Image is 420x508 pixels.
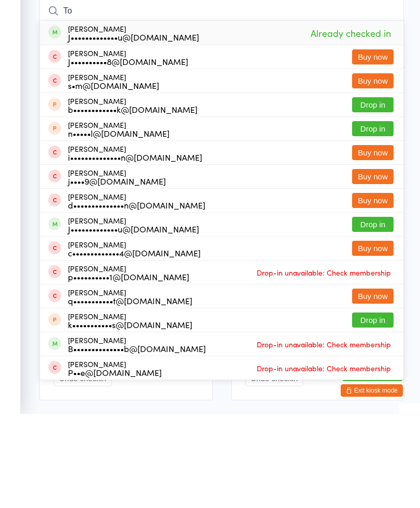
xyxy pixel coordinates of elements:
[39,15,404,32] h2: Teens Check-in
[68,390,192,399] div: q•••••••••••t@[DOMAIN_NAME]
[68,462,162,471] div: P••e@[DOMAIN_NAME]
[68,430,206,447] div: [PERSON_NAME]
[352,287,394,302] button: Buy now
[352,335,394,350] button: Buy now
[68,438,206,447] div: B••••••••••••••b@[DOMAIN_NAME]
[68,414,192,423] div: k•••••••••••s@[DOMAIN_NAME]
[68,367,189,375] div: p••••••••••1@[DOMAIN_NAME]
[352,311,394,326] button: Drop in
[68,286,205,303] div: [PERSON_NAME]
[68,295,205,303] div: d••••••••••••••n@[DOMAIN_NAME]
[39,58,388,68] span: [GEOGRAPHIC_DATA] large matted area
[68,358,189,375] div: [PERSON_NAME]
[68,223,170,231] div: n•••••l@[DOMAIN_NAME]
[39,47,388,58] span: [PERSON_NAME]
[68,143,188,160] div: [PERSON_NAME]
[68,271,166,279] div: j••••9@[DOMAIN_NAME]
[352,383,394,398] button: Buy now
[68,127,199,135] div: J•••••••••••••u@[DOMAIN_NAME]
[39,37,388,47] span: [DATE] 4:15pm
[68,199,198,207] div: b••••••••••••k@[DOMAIN_NAME]
[68,215,170,231] div: [PERSON_NAME]
[352,215,394,230] button: Drop in
[254,359,394,374] span: Drop-in unavailable: Check membership
[68,119,199,135] div: [PERSON_NAME]
[68,263,166,279] div: [PERSON_NAME]
[68,334,201,351] div: [PERSON_NAME]
[68,191,198,207] div: [PERSON_NAME]
[352,167,394,183] button: Buy now
[68,247,202,255] div: i••••••••••••••n@[DOMAIN_NAME]
[352,144,394,159] button: Buy now
[68,239,202,255] div: [PERSON_NAME]
[39,68,404,79] span: Muaythai
[68,167,159,184] div: [PERSON_NAME]
[352,191,394,206] button: Drop in
[254,431,394,446] span: Drop-in unavailable: Check membership
[68,151,188,160] div: J••••••••••8@[DOMAIN_NAME]
[68,382,192,399] div: [PERSON_NAME]
[68,319,199,327] div: J•••••••••••••u@[DOMAIN_NAME]
[68,343,201,351] div: c•••••••••••••4@[DOMAIN_NAME]
[352,239,394,254] button: Buy now
[68,175,159,184] div: s•m@[DOMAIN_NAME]
[254,454,394,470] span: Drop-in unavailable: Check membership
[68,406,192,423] div: [PERSON_NAME]
[68,310,199,327] div: [PERSON_NAME]
[341,478,403,491] button: Exit kiosk mode
[308,118,394,136] span: Already checked in
[39,93,404,117] input: Search
[68,454,162,471] div: [PERSON_NAME]
[352,263,394,278] button: Buy now
[352,407,394,422] button: Drop in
